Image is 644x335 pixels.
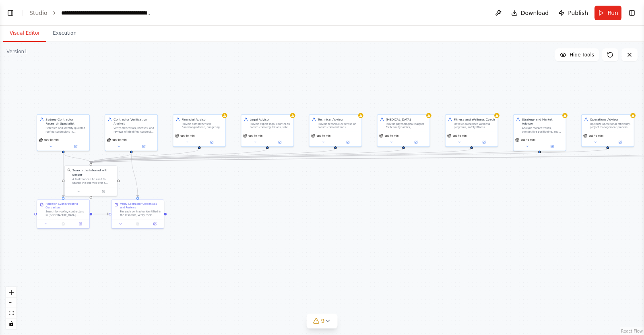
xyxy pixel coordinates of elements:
button: Show right sidebar [626,7,638,19]
div: Research Sydney Roofing ContractorsSearch for roofing contractors in [GEOGRAPHIC_DATA], [GEOGRAPH... [37,200,90,229]
div: [MEDICAL_DATA]Provide psychological insights for team dynamics, [MEDICAL_DATA] during major proje... [377,114,430,147]
button: Publish [555,6,591,20]
div: Analyze market trends, competitive positioning, and strategic opportunities to guide Stone-Tech's... [522,127,563,133]
div: Financial AdvisorProvide comprehensive financial guidance, budgeting advice, investment strategie... [173,114,226,147]
div: Strategy and Market AdvisorAnalyze market trends, competitive positioning, and strategic opportun... [513,114,566,151]
button: Visual Editor [3,25,46,42]
button: Open in side panel [73,221,88,227]
button: Download [508,6,552,20]
div: Version 1 [6,48,27,55]
button: zoom in [6,287,17,298]
button: Open in side panel [91,189,116,194]
div: Technical AdvisorProvide technical expertise on construction methods, materials selection, engine... [309,114,362,147]
div: Operations Advisor [590,117,632,122]
button: zoom out [6,298,17,308]
button: fit view [6,308,17,318]
div: Research and identify qualified roofing contractors in [GEOGRAPHIC_DATA] who specialize in asbest... [45,127,87,133]
button: Open in side panel [608,139,632,145]
button: Open in side panel [540,144,564,149]
button: Run [594,6,621,20]
span: Run [607,9,618,17]
g: Edge from cee1ab1b-36d4-4ff3-b9be-6728e5247bf4 to 06fdd582-d314-48c5-aaf1-c1745131ca4f [89,149,610,163]
div: For each contractor identified in the research, verify their credentials, licenses, and qualifica... [120,210,161,217]
div: Provide psychological insights for team dynamics, [MEDICAL_DATA] during major projects, change ma... [386,122,427,129]
button: No output available [54,221,72,227]
div: Verify credentials, licenses, and reviews of identified contractors to ensure they meet safety st... [114,127,155,133]
a: React Flow attribution [621,329,643,333]
span: gpt-4o-mini [180,134,195,137]
span: gpt-4o-mini [384,134,399,137]
div: Provide comprehensive financial guidance, budgeting advice, investment strategies, and cost analy... [182,122,223,129]
g: Edge from 997b67dc-8c44-4b65-b2b5-4178a0eff678 to 889f5325-4974-4594-87f2-cd1ca8e3a815 [129,153,140,197]
span: gpt-4o-mini [589,134,604,137]
div: Research Sydney Roofing Contractors [45,202,87,209]
div: Sydney Contractor Research Specialist [45,117,87,126]
span: Download [521,9,549,17]
div: Technical Advisor [318,117,359,122]
div: Legal AdvisorProvide expert legal counsel on construction regulations, safety compliance, contrac... [241,114,294,147]
button: 9 [307,314,338,329]
div: Fitness and Wellness Coach [454,117,495,122]
button: Open in side panel [336,139,360,145]
button: toggle interactivity [6,318,17,329]
button: No output available [129,221,147,227]
button: Open in side panel [64,144,88,149]
span: 9 [321,317,325,325]
button: Open in side panel [472,139,496,145]
div: Strategy and Market Advisor [522,117,563,126]
g: Edge from 4f08a936-dd28-4039-a9c0-7312777045ea to 06fdd582-d314-48c5-aaf1-c1745131ca4f [61,153,93,163]
div: Operations AdvisorOptimize operational efficiency, project management processes, resource allocat... [581,114,634,147]
div: [MEDICAL_DATA] [386,117,427,122]
button: Open in side panel [268,139,292,145]
div: Fitness and Wellness CoachDevelop workplace wellness programs, safety fitness protocols, and heal... [445,114,498,147]
button: Execution [46,25,83,42]
div: Verify Contractor Credentials and ReviewsFor each contractor identified in the research, verify t... [111,200,164,229]
div: Sydney Contractor Research SpecialistResearch and identify qualified roofing contractors in [GEOG... [37,114,90,151]
button: Open in side panel [132,144,156,149]
button: Hide Tools [555,48,599,61]
div: Contractor Verification AnalystVerify credentials, licenses, and reviews of identified contractor... [105,114,158,151]
button: Open in side panel [404,139,428,145]
span: gpt-4o-mini [453,134,468,137]
span: Hide Tools [570,52,594,58]
span: gpt-4o-mini [521,138,536,141]
nav: breadcrumb [29,9,152,17]
button: Open in side panel [200,139,224,145]
div: Contractor Verification Analyst [114,117,155,126]
button: Open in side panel [148,221,162,227]
span: gpt-4o-mini [248,134,263,137]
div: Provide expert legal counsel on construction regulations, safety compliance, contract negotiation... [250,122,291,129]
div: A tool that can be used to search the internet with a search_query. Supports different search typ... [72,178,115,185]
div: Search the internet with Serper [72,169,115,177]
div: Provide technical expertise on construction methods, materials selection, engineering solutions, ... [318,122,359,129]
span: Publish [568,9,588,17]
div: Search for roofing contractors in [GEOGRAPHIC_DATA], [GEOGRAPHIC_DATA] who specialize in both asb... [45,210,87,217]
span: gpt-4o-mini [44,138,59,141]
div: Optimize operational efficiency, project management processes, resource allocation, and workflow ... [590,122,632,129]
div: React Flow controls [6,287,17,329]
div: Legal Advisor [250,117,291,122]
g: Edge from 4f08a936-dd28-4039-a9c0-7312777045ea to 40e35337-1b79-4deb-ab21-731a8f072ee7 [61,153,66,197]
img: SerperDevTool [67,169,70,172]
button: Show left sidebar [5,7,16,19]
div: Financial Advisor [182,117,223,122]
span: gpt-4o-mini [316,134,331,137]
div: Develop workplace wellness programs, safety fitness protocols, and health maintenance strategies ... [454,122,495,129]
g: Edge from 40e35337-1b79-4deb-ab21-731a8f072ee7 to 889f5325-4974-4594-87f2-cd1ca8e3a815 [92,212,109,216]
div: SerperDevToolSearch the internet with SerperA tool that can be used to search the internet with a... [64,165,118,196]
a: Studio [29,10,47,16]
div: Verify Contractor Credentials and Reviews [120,202,161,209]
span: gpt-4o-mini [112,138,127,141]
